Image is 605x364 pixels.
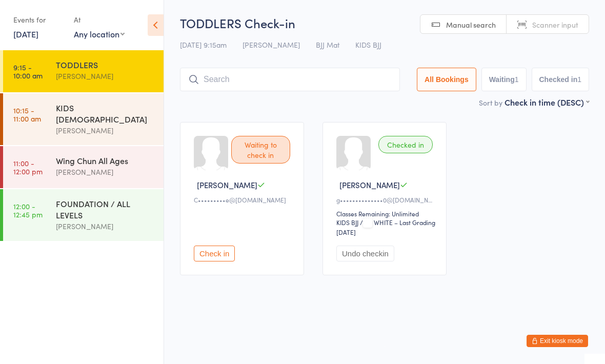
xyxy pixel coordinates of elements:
div: Wing Chun All Ages [56,155,155,166]
input: Search [180,68,400,91]
div: Classes Remaining: Unlimited [336,209,436,218]
h2: TODDLERS Check-in [180,14,589,31]
a: 12:00 -12:45 pmFOUNDATION / ALL LEVELS[PERSON_NAME] [3,189,164,241]
span: Manual search [446,19,496,30]
div: At [74,11,125,28]
div: Waiting to check in [231,136,290,164]
span: [DATE] 9:15am [180,39,227,50]
div: [PERSON_NAME] [56,70,155,82]
span: Scanner input [532,19,578,30]
div: [PERSON_NAME] [56,166,155,178]
button: Waiting1 [481,68,527,91]
span: [PERSON_NAME] [197,179,257,190]
span: / WHITE – Last Grading [DATE] [336,218,435,236]
div: KIDS BJJ [336,218,358,227]
button: Exit kiosk mode [527,335,588,347]
span: [PERSON_NAME] [339,179,400,190]
span: [PERSON_NAME] [243,39,300,50]
label: Sort by [479,97,502,108]
div: Any location [74,28,125,39]
div: g••••••••••••••0@[DOMAIN_NAME] [336,195,436,204]
div: [PERSON_NAME] [56,220,155,232]
span: BJJ Mat [316,39,339,50]
div: KIDS [DEMOGRAPHIC_DATA] [56,102,155,125]
time: 11:00 - 12:00 pm [13,159,43,175]
div: FOUNDATION / ALL LEVELS [56,198,155,220]
div: Checked in [378,136,433,153]
div: C•••••••••e@[DOMAIN_NAME] [194,195,293,204]
span: KIDS BJJ [355,39,381,50]
a: 10:15 -11:00 amKIDS [DEMOGRAPHIC_DATA][PERSON_NAME] [3,93,164,145]
div: TODDLERS [56,59,155,70]
button: Undo checkin [336,246,394,261]
div: 1 [577,75,581,84]
a: 11:00 -12:00 pmWing Chun All Ages[PERSON_NAME] [3,146,164,188]
div: 1 [515,75,519,84]
a: 9:15 -10:00 amTODDLERS[PERSON_NAME] [3,50,164,92]
time: 9:15 - 10:00 am [13,63,43,79]
button: All Bookings [417,68,476,91]
div: [PERSON_NAME] [56,125,155,136]
time: 10:15 - 11:00 am [13,106,41,123]
button: Checked in1 [532,68,590,91]
time: 12:00 - 12:45 pm [13,202,43,218]
div: Check in time (DESC) [505,96,589,108]
a: [DATE] [13,28,38,39]
div: Events for [13,11,64,28]
button: Check in [194,246,235,261]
